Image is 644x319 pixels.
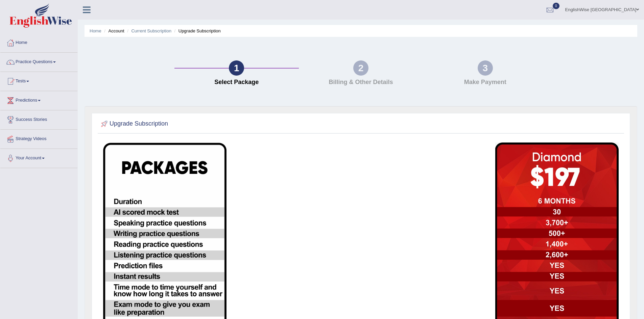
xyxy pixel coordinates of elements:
[0,110,77,127] a: Success Stories
[173,28,221,34] li: Upgrade Subscription
[229,60,244,76] div: 1
[426,79,544,86] h4: Make Payment
[99,119,168,129] h2: Upgrade Subscription
[0,72,77,89] a: Tests
[0,149,77,166] a: Your Account
[0,53,77,70] a: Practice Questions
[302,79,420,86] h4: Billing & Other Details
[478,60,493,76] div: 3
[0,91,77,108] a: Predictions
[90,28,101,33] a: Home
[553,3,559,9] span: 0
[102,28,124,34] li: Account
[178,79,295,86] h4: Select Package
[0,130,77,147] a: Strategy Videos
[131,28,171,33] a: Current Subscription
[353,60,368,76] div: 2
[0,33,77,50] a: Home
